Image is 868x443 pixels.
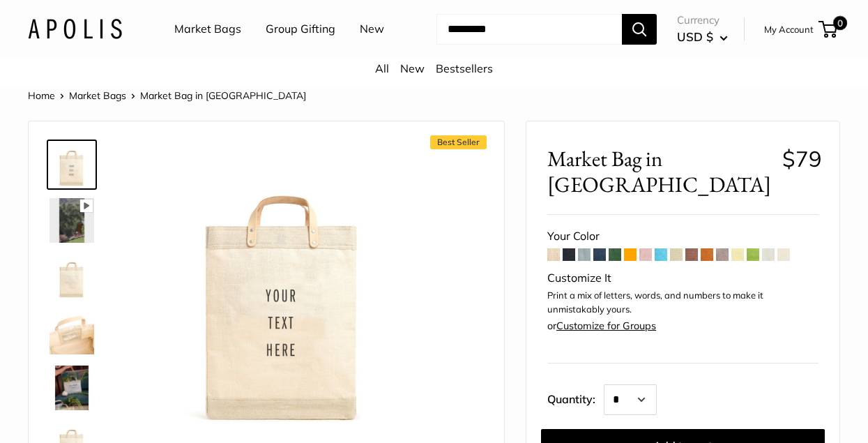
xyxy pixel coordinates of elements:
[547,317,656,336] div: or
[820,21,837,38] a: 0
[28,89,55,102] a: Home
[375,61,389,75] a: All
[400,61,425,75] a: New
[28,19,122,39] img: Apolis
[547,268,818,289] div: Customize It
[547,226,818,247] div: Your Color
[556,320,656,332] a: Customize for Groups
[360,19,384,40] a: New
[140,142,427,429] img: Market Bag in Oat
[677,10,728,30] span: Currency
[50,142,94,187] img: Market Bag in Oat
[266,19,335,40] a: Group Gifting
[50,198,94,243] img: Market Bag in Oat
[782,145,822,172] span: $79
[174,19,241,40] a: Market Bags
[140,89,306,102] span: Market Bag in [GEOGRAPHIC_DATA]
[50,310,94,354] img: Market Bag in Oat
[47,307,97,357] a: Market Bag in Oat
[436,61,493,75] a: Bestsellers
[430,135,487,149] span: Best Seller
[436,14,622,45] input: Search...
[50,366,94,410] img: Market Bag in Oat
[47,140,97,190] a: Market Bag in Oat
[833,16,847,30] span: 0
[47,363,97,413] a: Market Bag in Oat
[50,254,94,299] img: Market Bag in Oat
[547,146,771,197] span: Market Bag in [GEOGRAPHIC_DATA]
[28,87,306,105] nav: Breadcrumb
[677,29,713,44] span: USD $
[547,289,818,316] p: Print a mix of letters, words, and numbers to make it unmistakably yours.
[764,21,814,38] a: My Account
[69,89,126,102] a: Market Bags
[547,380,604,415] label: Quantity:
[47,195,97,246] a: Market Bag in Oat
[47,251,97,301] a: Market Bag in Oat
[677,26,728,48] button: USD $
[622,14,657,45] button: Search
